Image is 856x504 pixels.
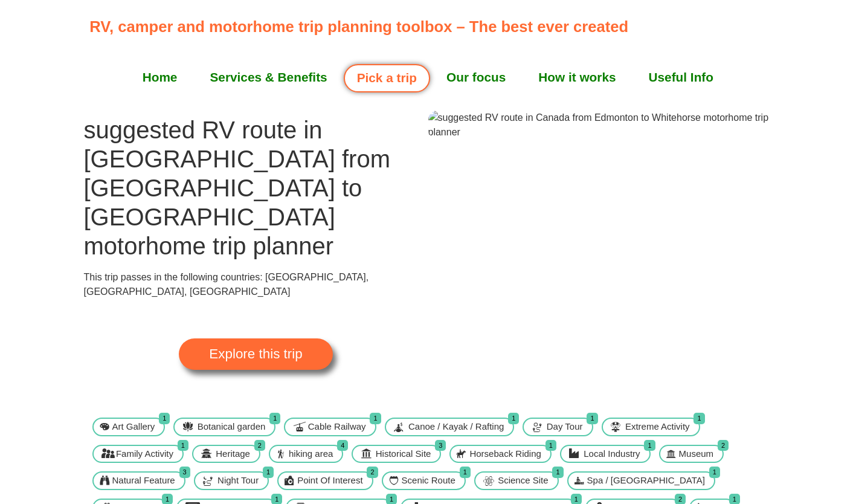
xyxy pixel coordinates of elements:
span: 1 [552,467,563,478]
span: 1 [159,413,170,424]
span: 4 [337,440,348,451]
span: 1 [263,467,274,478]
span: Scenic Route [399,474,459,488]
a: Our focus [430,62,522,92]
span: Heritage [213,447,253,461]
span: 2 [718,440,729,451]
span: 1 [508,413,519,424]
span: 1 [709,467,720,478]
span: Historical Site [373,447,434,461]
span: 3 [435,440,446,451]
span: Cable Railway [305,420,369,434]
span: Science Site [495,474,551,488]
p: RV, camper and motorhome trip planning toolbox – The best ever created [89,15,773,38]
span: Museum [676,447,717,461]
a: Pick a trip [344,64,430,92]
span: Extreme Activity [622,420,693,434]
span: 3 [179,467,190,478]
span: Botanical garden [195,420,269,434]
span: 1 [693,413,704,424]
span: Art Gallery [109,420,158,434]
a: Explore this trip [179,338,332,370]
span: Local Industry [581,447,643,461]
h1: suggested RV route in [GEOGRAPHIC_DATA] from [GEOGRAPHIC_DATA] to [GEOGRAPHIC_DATA] motorhome tri... [84,115,428,260]
span: Canoe / Kayak / Rafting [405,420,507,434]
span: Day Tour [544,420,586,434]
span: 1 [545,440,556,451]
nav: Menu [89,62,766,92]
span: Night Tour [214,474,262,488]
a: Services & Benefits [193,62,343,92]
span: 1 [370,413,381,424]
span: 2 [367,467,378,478]
span: 1 [587,413,597,424]
span: Spa / [GEOGRAPHIC_DATA] [584,474,708,488]
span: Horseback Riding [466,447,544,461]
a: Home [126,62,194,92]
span: 1 [178,440,188,451]
a: Useful Info [632,62,730,92]
span: This trip passes in the following countries: [GEOGRAPHIC_DATA], [GEOGRAPHIC_DATA], [GEOGRAPHIC_DATA] [84,272,369,297]
span: 1 [644,440,655,451]
img: suggested RV route in Canada from Edmonton to Whitehorse motorhome trip planner [428,111,773,140]
span: 1 [460,467,471,478]
span: Family Activity [113,447,176,461]
span: Natural Feature [109,474,178,488]
span: 1 [269,413,280,424]
span: 2 [254,440,265,451]
a: How it works [522,62,632,92]
span: Explore this trip [209,347,302,361]
span: hiking area [286,447,336,461]
span: Point Of Interest [294,474,365,488]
